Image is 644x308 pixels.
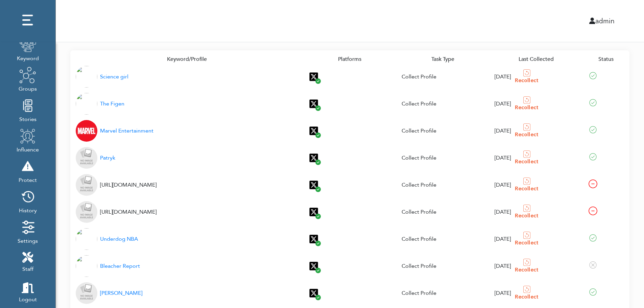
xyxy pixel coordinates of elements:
img: underdognba_twitter.jpg [76,228,97,250]
span: Recollect [515,104,539,111]
div: Finished [582,152,629,163]
div: [URL][DOMAIN_NAME] [100,208,157,216]
span: Recollect [515,77,539,84]
img: recollect.png [523,177,531,185]
a: Science girl [76,66,298,88]
div: Collect Profile [397,262,490,270]
a: Recollect [512,285,541,301]
img: keyword.png [19,36,36,53]
span: Logout [19,294,37,304]
img: x.svg [308,98,319,109]
div: Failed [582,207,629,217]
span: Protect [19,175,37,184]
div: Last Collected [490,56,582,63]
div: Finished [582,234,629,244]
span: Keyword [17,53,39,63]
div: Science girl [100,73,128,81]
img: x.svg [308,152,319,163]
img: no_image.png [76,147,97,169]
span: History [19,205,37,215]
img: status_finished.svg [588,288,598,299]
span: [DATE] [495,73,511,81]
div: Collect Profile [397,127,490,135]
span: [DATE] [495,154,511,162]
a: Recollect [512,123,541,138]
span: [DATE] [495,262,511,270]
img: risk.png [19,158,36,175]
span: Influence [17,144,39,154]
img: recollect.png [523,69,531,76]
a: Marvel Entertainment [76,120,298,142]
div: [URL][DOMAIN_NAME] [100,181,157,189]
span: Recollect [515,293,539,300]
img: bb110f18-7a73-454a-8682-8d5a89c5d6e2 [76,93,97,115]
span: [DATE] [495,100,511,108]
div: Underdog NBA [100,235,138,243]
a: Recollect [512,69,541,84]
img: no_image.png [76,282,97,304]
img: no_image.png [76,201,97,223]
img: recollect.png [523,96,531,103]
img: status_failed.svg [588,207,598,217]
div: Finished [582,98,629,109]
div: Collect Profile [397,100,490,108]
a: The Figen [76,93,298,115]
img: no_image.png [76,174,97,196]
span: Stories [19,114,37,123]
img: stories.png [19,97,36,114]
div: Collect Profile [397,235,490,243]
img: status_finished.svg [588,125,598,136]
span: [DATE] [495,127,511,135]
div: Platforms [303,56,396,63]
a: Underdog NBA [76,228,298,250]
div: Keyword/Profile [71,56,303,63]
div: Task Type [397,56,490,63]
div: admin [335,16,620,26]
img: bf3df493-ddae-46b6-ab18-31bc32daef67 [76,66,97,88]
img: status_failed.svg [588,180,598,190]
span: Recollect [515,239,539,246]
img: x.svg [308,71,319,82]
div: Canceled [582,261,629,271]
img: x.svg [308,125,319,136]
img: status_canceled.svg [588,261,598,271]
a: Patryk [76,147,298,169]
span: Groups [19,84,37,93]
div: Marvel Entertainment [100,127,153,135]
a: Recollect [512,258,541,274]
img: x.svg [308,288,319,299]
img: x.svg [308,234,319,244]
div: Patryk [100,154,115,162]
img: recollect.png [523,123,531,131]
div: [PERSON_NAME] [100,289,142,297]
img: recollect.png [523,204,531,212]
a: Recollect [512,150,541,165]
img: dots.png [19,12,36,29]
img: x.svg [308,180,319,190]
img: status_finished.svg [588,71,598,82]
a: Recollect [512,204,541,219]
span: [DATE] [495,235,511,243]
img: groups.png [19,67,36,84]
span: Staff [22,264,33,273]
a: Recollect [512,96,541,111]
span: Settings [18,236,38,245]
img: status_finished.svg [588,98,598,109]
img: x.svg [308,261,319,271]
img: x.svg [308,207,319,217]
a: [PERSON_NAME] [76,282,298,304]
img: status_finished.svg [588,234,598,244]
span: [DATE] [495,181,511,189]
div: Collect Profile [397,208,490,216]
span: Recollect [515,185,539,192]
img: bleacherreport_twitter.jpg [76,255,97,277]
div: Collect Profile [397,289,490,297]
div: Collect Profile [397,154,490,162]
img: settings.png [19,219,36,236]
a: Recollect [512,231,541,246]
img: history.png [19,188,36,205]
div: Collect Profile [397,181,490,189]
span: Recollect [515,158,539,165]
a: Recollect [512,177,541,192]
div: Finished [582,71,629,82]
